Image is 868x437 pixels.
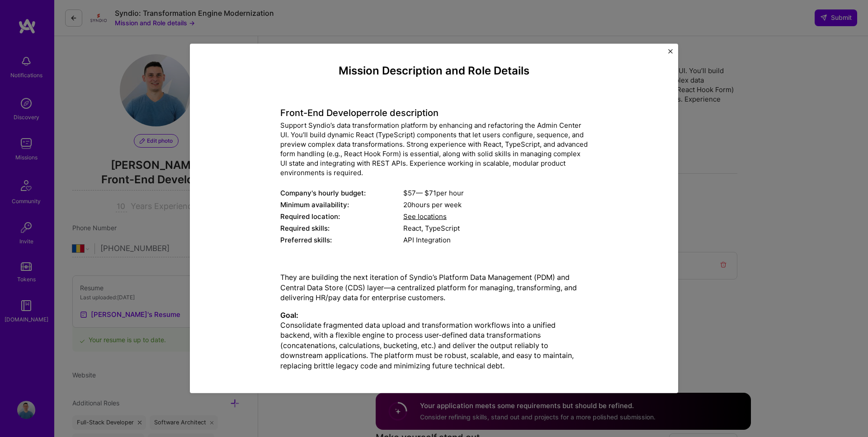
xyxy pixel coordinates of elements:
[280,121,588,177] div: Support Syndio’s data transformation platform by enhancing and refactoring the Admin Center UI. Y...
[280,200,403,209] div: Minimum availability:
[403,235,588,245] div: API Integration
[403,212,447,221] span: See locations
[280,212,403,221] div: Required location:
[280,223,403,233] div: Required skills:
[403,188,588,198] div: $ 57 — $ 71 per hour
[668,49,673,59] button: Close
[280,107,588,118] h4: Front-End Developer role description
[280,272,588,302] p: They are building the next iteration of Syndio’s Platform Data Management (PDM) and Central Data ...
[403,200,588,209] div: 20 hours per week
[280,310,588,370] p: Consolidate fragmented data upload and transformation workflows into a unified backend, with a fl...
[403,223,588,233] div: React, TypeScript
[280,188,403,198] div: Company's hourly budget:
[280,65,588,78] h4: Mission Description and Role Details
[280,310,298,319] strong: Goal:
[280,235,403,245] div: Preferred skills:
